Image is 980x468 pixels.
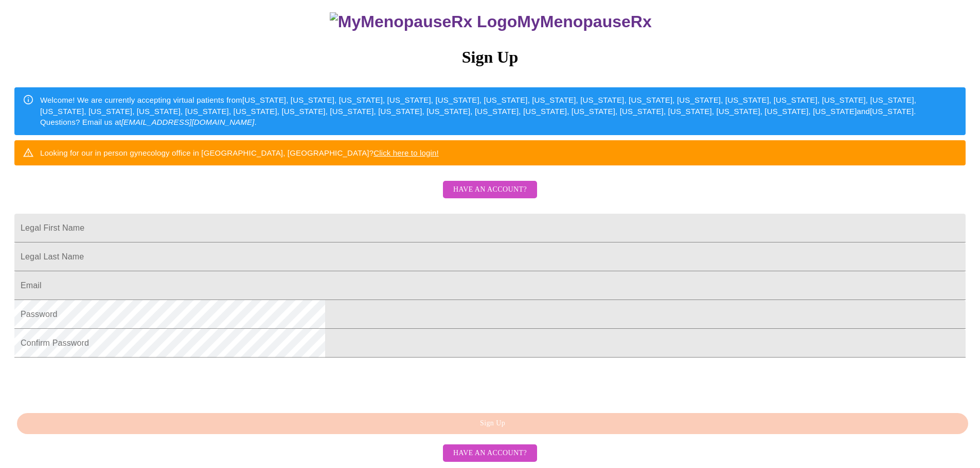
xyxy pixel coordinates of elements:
h3: Sign Up [14,48,966,67]
button: Have an account? [443,181,537,199]
img: MyMenopauseRx Logo [330,12,517,31]
span: Have an account? [453,183,527,196]
a: Have an account? [440,192,540,201]
div: Looking for our in person gynecology office in [GEOGRAPHIC_DATA], [GEOGRAPHIC_DATA]? [40,143,439,162]
h3: MyMenopauseRx [16,12,966,31]
span: Have an account? [453,447,527,460]
button: Have an account? [443,444,537,462]
em: [EMAIL_ADDRESS][DOMAIN_NAME] [121,118,255,126]
a: Click here to login! [373,148,439,157]
a: Have an account? [440,448,540,457]
iframe: reCAPTCHA [14,363,171,403]
div: Welcome! We are currently accepting virtual patients from [US_STATE], [US_STATE], [US_STATE], [US... [40,90,957,132]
